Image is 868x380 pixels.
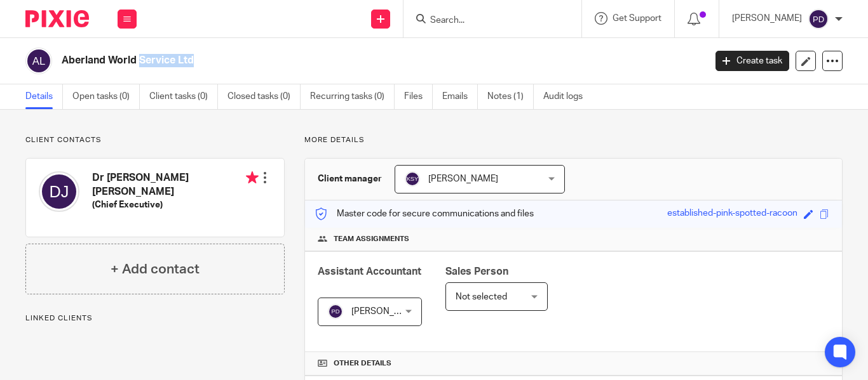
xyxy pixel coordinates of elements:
[25,10,89,27] img: Pixie
[246,171,259,184] i: Primary
[25,313,285,324] p: Linked clients
[39,171,79,212] img: svg%3E
[315,207,534,220] p: Master code for secure communications and files
[667,207,797,221] div: established-pink-spotted-racoon
[334,234,409,244] span: Team assignments
[318,173,382,185] h3: Client manager
[732,12,802,25] p: [PERSON_NAME]
[487,84,534,109] a: Notes (1)
[404,84,433,109] a: Files
[456,292,507,301] span: Not selected
[25,84,63,109] a: Details
[428,174,498,183] span: [PERSON_NAME]
[715,51,789,71] a: Create task
[543,84,592,109] a: Audit logs
[149,84,218,109] a: Client tasks (0)
[111,259,200,279] h4: + Add contact
[808,9,829,29] img: svg%3E
[310,84,395,109] a: Recurring tasks (0)
[442,84,478,109] a: Emails
[328,304,343,319] img: svg%3E
[25,48,52,74] img: svg%3E
[304,135,843,145] p: More details
[429,15,543,27] input: Search
[227,84,301,109] a: Closed tasks (0)
[334,358,391,369] span: Other details
[613,14,661,23] span: Get Support
[92,199,259,211] h5: (Chief Executive)
[62,54,569,67] h2: Aberland World Service Ltd
[92,171,259,199] h4: Dr [PERSON_NAME] [PERSON_NAME]
[445,266,508,277] span: Sales Person
[405,171,420,187] img: svg%3E
[25,135,285,145] p: Client contacts
[318,266,421,277] span: Assistant Accountant
[351,307,421,316] span: [PERSON_NAME]
[72,84,140,109] a: Open tasks (0)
